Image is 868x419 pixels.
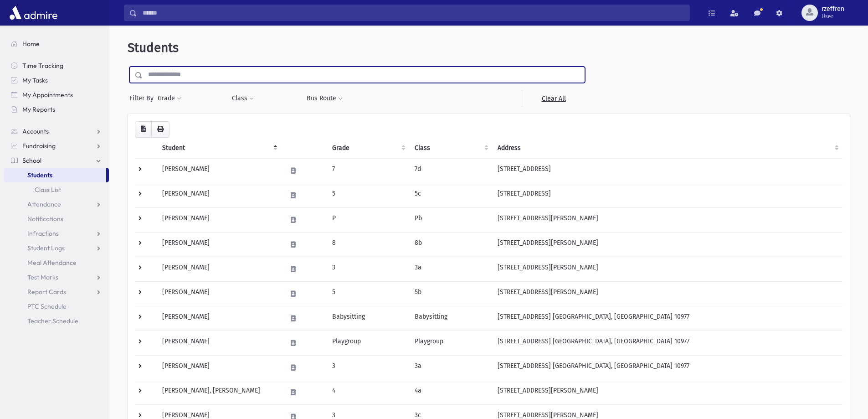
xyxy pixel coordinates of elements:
td: [STREET_ADDRESS][PERSON_NAME] [492,257,842,281]
td: [STREET_ADDRESS] [GEOGRAPHIC_DATA], [GEOGRAPHIC_DATA] 10977 [492,306,842,331]
td: [STREET_ADDRESS][PERSON_NAME] [492,207,842,232]
a: Clear All [522,90,585,107]
span: Accounts [22,127,49,135]
span: Notifications [27,215,63,223]
td: [PERSON_NAME] [157,183,281,207]
td: Babysitting [327,306,409,331]
th: Address: activate to sort column ascending [492,138,842,159]
td: [PERSON_NAME] [157,207,281,232]
span: PTC Schedule [27,302,67,310]
th: Grade: activate to sort column ascending [327,138,409,159]
td: 5c [409,183,492,207]
a: My Reports [4,102,109,117]
td: 7d [409,158,492,183]
a: Student Logs [4,241,109,255]
a: Teacher Schedule [4,314,109,328]
a: Notifications [4,212,109,226]
button: CSV [135,121,152,138]
td: P [327,207,409,232]
td: [STREET_ADDRESS][PERSON_NAME] [492,380,842,404]
span: Students [128,40,179,55]
span: Filter By [129,93,157,103]
td: [STREET_ADDRESS] [GEOGRAPHIC_DATA], [GEOGRAPHIC_DATA] 10977 [492,331,842,355]
span: Fundraising [22,142,56,150]
td: 5 [327,183,409,207]
button: Print [151,121,169,138]
td: [PERSON_NAME] [157,306,281,331]
span: Attendance [27,200,61,208]
button: Grade [157,90,182,107]
span: My Appointments [22,91,73,99]
span: User [822,13,844,20]
a: School [4,153,109,168]
button: Class [231,90,254,107]
th: Student: activate to sort column descending [157,138,281,159]
td: Playgroup [327,331,409,355]
a: Home [4,36,109,51]
td: [PERSON_NAME] [157,331,281,355]
td: 3a [409,257,492,281]
td: Babysitting [409,306,492,331]
a: Test Marks [4,270,109,285]
td: [PERSON_NAME] [157,232,281,257]
span: School [22,156,41,165]
a: Time Tracking [4,58,109,73]
td: [STREET_ADDRESS] [492,183,842,207]
a: PTC Schedule [4,299,109,314]
span: Student Logs [27,244,65,252]
a: My Appointments [4,88,109,102]
td: Pb [409,207,492,232]
a: Accounts [4,124,109,139]
td: 5b [409,281,492,306]
td: 3 [327,355,409,380]
span: Teacher Schedule [27,317,78,325]
td: 5 [327,281,409,306]
td: [PERSON_NAME] [157,281,281,306]
a: Students [4,168,106,182]
span: Time Tracking [22,62,63,70]
span: My Reports [22,105,55,114]
a: Class List [4,182,109,197]
td: 4 [327,380,409,404]
td: 7 [327,158,409,183]
a: Fundraising [4,139,109,153]
td: [STREET_ADDRESS] [492,158,842,183]
td: [PERSON_NAME], [PERSON_NAME] [157,380,281,404]
a: My Tasks [4,73,109,88]
td: 3 [327,257,409,281]
span: Test Marks [27,273,58,281]
td: [STREET_ADDRESS][PERSON_NAME] [492,281,842,306]
button: Bus Route [306,90,343,107]
td: 8 [327,232,409,257]
td: [PERSON_NAME] [157,355,281,380]
span: rzeffren [822,5,844,13]
span: Report Cards [27,288,66,296]
a: Infractions [4,226,109,241]
span: Meal Attendance [27,259,77,267]
span: My Tasks [22,76,48,84]
a: Report Cards [4,285,109,299]
td: [PERSON_NAME] [157,257,281,281]
td: 8b [409,232,492,257]
td: [STREET_ADDRESS] [GEOGRAPHIC_DATA], [GEOGRAPHIC_DATA] 10977 [492,355,842,380]
a: Attendance [4,197,109,212]
td: [PERSON_NAME] [157,158,281,183]
td: [STREET_ADDRESS][PERSON_NAME] [492,232,842,257]
span: Infractions [27,229,59,238]
td: 4a [409,380,492,404]
span: Students [27,171,52,179]
img: AdmirePro [7,4,60,22]
td: Playgroup [409,331,492,355]
input: Search [137,5,689,21]
th: Class: activate to sort column ascending [409,138,492,159]
a: Meal Attendance [4,255,109,270]
td: 3a [409,355,492,380]
span: Home [22,40,40,48]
